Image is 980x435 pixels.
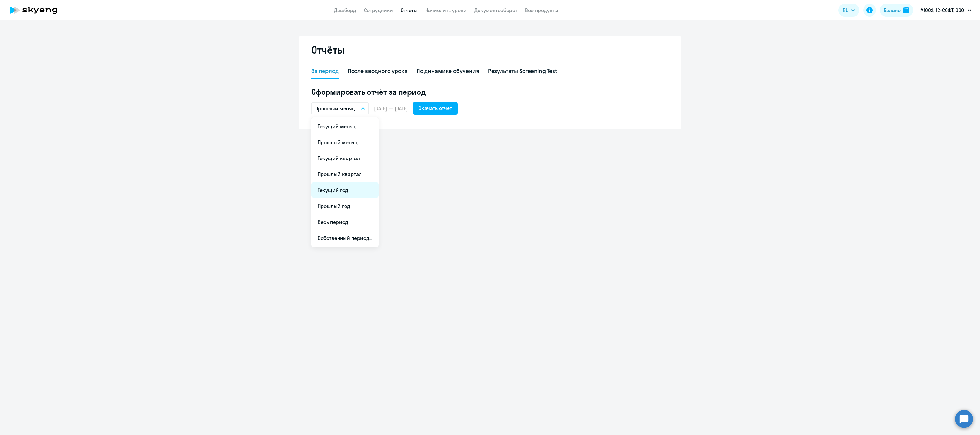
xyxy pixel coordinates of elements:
[311,43,345,56] h2: Отчёты
[364,7,393,13] a: Сотрудники
[920,6,964,14] p: #1002, 1С-СОФТ, ООО
[311,87,669,97] h5: Сформировать отчёт за период
[401,7,418,13] a: Отчеты
[917,3,975,18] button: #1002, 1С-СОФТ, ООО
[419,104,452,112] div: Скачать отчёт
[525,7,558,13] a: Все продукты
[884,6,901,14] div: Баланс
[843,6,849,14] span: RU
[311,102,369,114] button: Прошлый месяц
[348,67,408,75] div: После вводного урока
[334,7,356,13] a: Дашборд
[903,7,909,13] img: balance
[417,67,479,75] div: По динамике обучения
[488,67,558,75] div: Результаты Screening Test
[880,4,913,17] button: Балансbalance
[315,105,355,112] p: Прошлый месяц
[425,7,467,13] a: Начислить уроки
[413,102,458,115] button: Скачать отчёт
[838,4,859,17] button: RU
[311,67,339,75] div: За период
[311,117,379,247] ul: RU
[374,105,408,112] span: [DATE] — [DATE]
[474,7,517,13] a: Документооборот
